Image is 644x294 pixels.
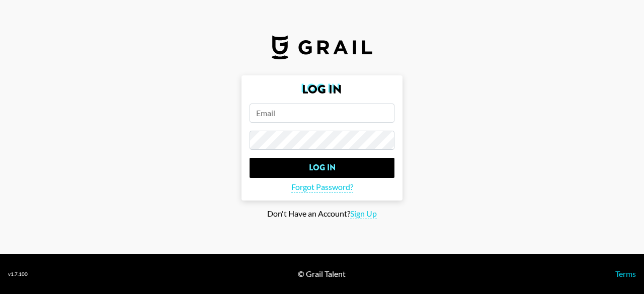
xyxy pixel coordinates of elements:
div: Don't Have an Account? [8,209,636,219]
a: Terms [615,269,636,278]
img: Grail Talent Logo [272,35,372,59]
div: © Grail Talent [298,269,346,279]
div: v 1.7.100 [8,271,28,277]
input: Log In [250,158,394,178]
input: Email [250,104,394,123]
span: Sign Up [350,209,377,219]
h2: Log In [250,83,394,95]
span: Forgot Password? [291,182,353,192]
